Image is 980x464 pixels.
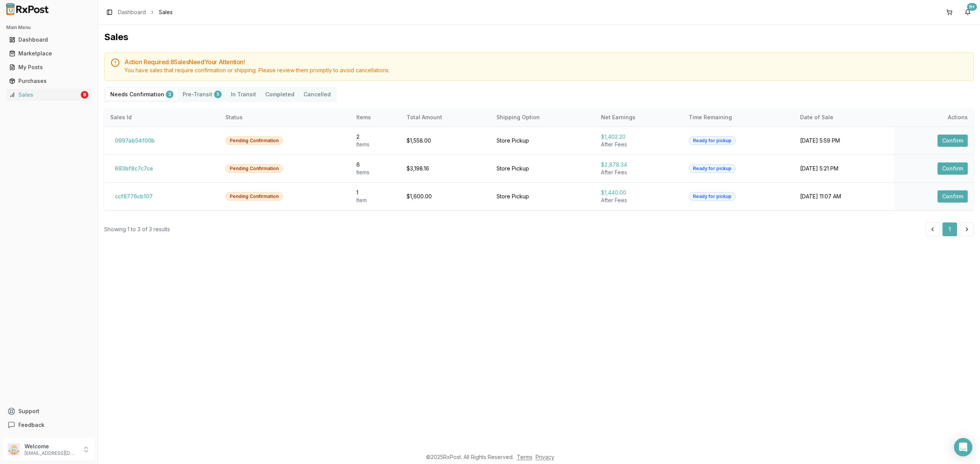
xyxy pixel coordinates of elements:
h2: Main Menu [6,24,91,31]
div: 3 [166,91,173,98]
img: RxPost Logo [3,3,52,15]
button: ccf8776cb107 [110,190,157,203]
span: Sales [159,8,173,16]
div: 6 [356,161,395,169]
div: Store Pickup [497,165,588,172]
nav: breadcrumb [118,8,173,16]
p: Welcome [24,443,78,450]
div: After Fees [601,141,676,148]
div: Open Intercom Messenger [954,438,972,456]
a: Dashboard [6,33,91,47]
a: Dashboard [118,8,146,16]
button: Confirm [938,162,968,175]
div: Sales [9,91,79,99]
h5: Action Required: 8 Sale s Need Your Attention! [124,59,967,65]
div: Item [356,196,395,204]
th: Net Earnings [595,108,683,127]
p: [EMAIL_ADDRESS][DOMAIN_NAME] [24,450,78,456]
button: Completed [261,88,299,101]
div: $1,558.00 [407,137,484,144]
div: [DATE] 5:21 PM [800,165,888,172]
div: Store Pickup [497,193,588,200]
div: Purchases [9,77,88,85]
button: Sales8 [3,89,95,101]
div: 5 [214,91,222,98]
button: Confirm [938,190,968,203]
button: Purchases [3,75,95,87]
img: User avatar [8,443,20,456]
button: Dashboard [3,34,95,46]
div: Ready for pickup [689,164,736,173]
div: You have sales that require confirmation or shipping. Please review them promptly to avoid cancel... [124,67,967,74]
div: My Posts [9,63,88,71]
div: 8 [81,91,88,99]
button: Support [3,404,95,418]
th: Sales Id [104,108,219,127]
div: 2 [356,133,395,141]
a: Marketplace [6,47,91,60]
div: Item s [356,141,395,148]
div: After Fees [601,169,676,176]
button: Pre-Transit [178,88,226,101]
th: Actions [894,108,974,127]
div: [DATE] 5:59 PM [800,137,888,144]
button: 693bf8c7c7ce [110,162,158,175]
div: [DATE] 11:07 AM [800,193,888,200]
button: Confirm [938,135,968,147]
div: Marketplace [9,50,88,57]
div: Pending Confirmation [225,136,283,145]
div: After Fees [601,196,676,204]
th: Status [219,108,350,127]
div: Pending Confirmation [225,164,283,173]
div: Ready for pickup [689,192,736,201]
button: Needs Confirmation [106,88,178,101]
button: 0997ab54f00b [110,135,159,147]
a: Terms [517,454,532,460]
span: Feedback [18,421,44,429]
button: My Posts [3,61,95,73]
a: Purchases [6,74,91,88]
div: $1,600.00 [407,193,484,200]
div: Showing 1 to 3 of 3 results [104,226,170,233]
div: 9+ [967,3,977,11]
a: Privacy [536,454,554,460]
div: $1,402.20 [601,133,676,141]
th: Time Remaining [683,108,794,127]
button: Cancelled [299,88,335,101]
div: $1,440.00 [601,189,676,196]
a: My Posts [6,60,91,74]
div: Ready for pickup [689,136,736,145]
button: 1 [942,222,957,236]
th: Date of Sale [794,108,894,127]
h1: Sales [104,31,974,43]
button: Feedback [3,418,95,432]
button: Marketplace [3,47,95,60]
button: 9+ [962,6,974,18]
button: In Transit [226,88,261,101]
th: Shipping Option [490,108,595,127]
div: Pending Confirmation [225,192,283,201]
div: Store Pickup [497,137,588,144]
div: Item s [356,169,395,176]
th: Items [350,108,401,127]
a: Sales8 [6,88,91,102]
div: Dashboard [9,36,88,44]
div: 1 [356,189,395,196]
th: Total Amount [400,108,490,127]
div: $3,198.16 [407,165,484,172]
div: $2,878.34 [601,161,676,169]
